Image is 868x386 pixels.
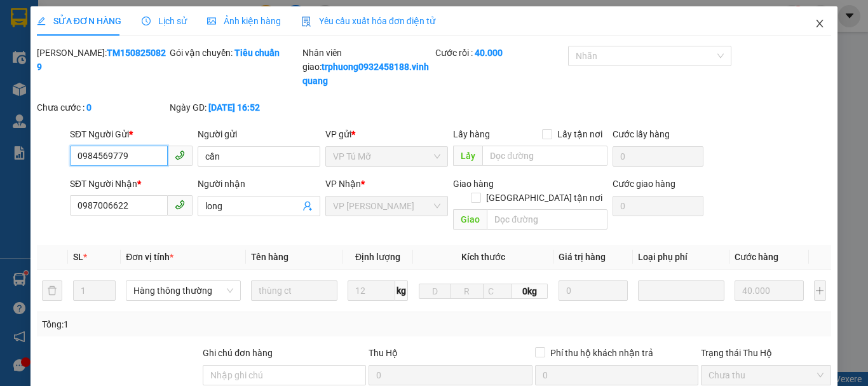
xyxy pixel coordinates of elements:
span: VP Nhận [325,179,361,189]
span: Định lượng [355,252,400,262]
b: [DATE] 16:52 [208,102,260,113]
div: Gói vận chuyển: [170,46,300,60]
span: picture [207,17,216,25]
span: phone [175,200,185,210]
span: Ảnh kiện hàng [207,16,281,26]
span: kg [395,280,408,301]
span: Giao hàng [453,179,494,189]
span: Đơn vị tính [126,252,173,262]
span: clock-circle [142,17,151,25]
button: delete [42,280,62,301]
span: Tên hàng [251,252,288,262]
label: Cước lấy hàng [613,129,670,139]
span: Phí thu hộ khách nhận trả [545,346,658,360]
label: Cước giao hàng [613,179,675,189]
b: 40.000 [475,48,503,58]
input: Cước lấy hàng [613,146,703,167]
b: 0 [86,102,92,113]
input: Cước giao hàng [613,196,703,216]
div: Chưa cước : [37,100,167,114]
span: Lấy tận nơi [552,127,607,141]
label: Ghi chú đơn hàng [203,348,273,358]
span: Chưa thu [709,366,824,385]
div: [PERSON_NAME]: [37,46,167,74]
input: C [483,284,512,299]
input: Ghi chú đơn hàng [203,365,366,385]
span: edit [37,17,46,25]
span: Cước hàng [735,252,778,262]
span: phone [175,150,185,160]
div: Người nhận [198,177,320,191]
b: trphuong0932458188.vinhquang [302,62,429,86]
span: [GEOGRAPHIC_DATA] tận nơi [481,191,607,205]
div: VP gửi [325,127,448,141]
span: Lấy [453,146,482,166]
input: R [451,284,483,299]
input: VD: Bàn, Ghế [251,280,337,301]
div: Người gửi [198,127,320,141]
input: D [419,284,451,299]
span: 0kg [512,284,548,299]
div: Ngày GD: [170,100,300,114]
span: VP Tú Mỡ [333,147,440,166]
div: Cước rồi : [435,46,566,60]
div: Tổng: 1 [42,317,336,331]
div: SĐT Người Nhận [70,177,193,191]
span: user-add [302,201,313,211]
input: 0 [735,280,804,301]
div: Nhân viên giao: [302,46,433,88]
span: VP LÊ HỒNG PHONG [333,196,440,216]
span: Thu Hộ [369,348,398,358]
input: Dọc đường [482,146,607,166]
img: icon [301,17,311,27]
span: SỬA ĐƠN HÀNG [37,16,121,26]
button: Close [802,6,837,42]
th: Loại phụ phí [633,245,729,270]
span: Kích thước [461,252,505,262]
input: Dọc đường [487,209,607,230]
button: plus [814,280,826,301]
span: Hàng thông thường [133,281,233,300]
div: SĐT Người Gửi [70,127,193,141]
span: Lịch sử [142,16,187,26]
b: Tiêu chuẩn [234,48,280,58]
span: Yêu cầu xuất hóa đơn điện tử [301,16,435,26]
input: 0 [559,280,628,301]
span: Lấy hàng [453,129,490,139]
span: Giá trị hàng [559,252,606,262]
span: close [815,18,825,29]
span: SL [73,252,83,262]
span: Giao [453,209,487,230]
div: Trạng thái Thu Hộ [701,346,831,360]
